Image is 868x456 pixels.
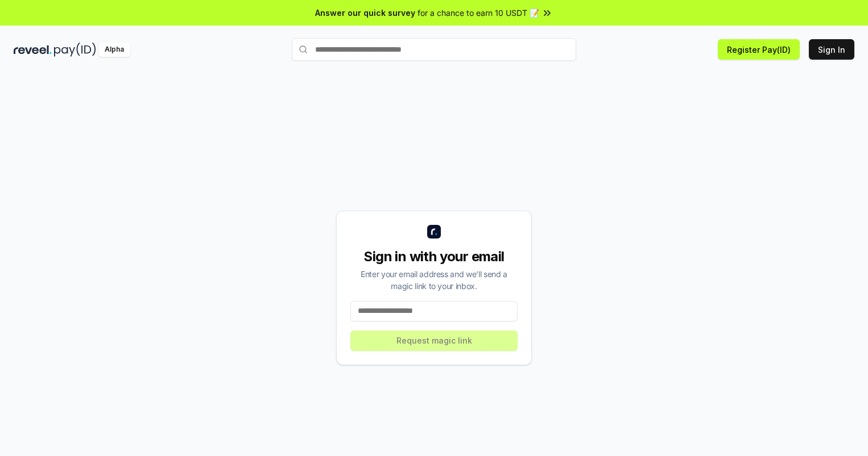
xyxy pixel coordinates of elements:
button: Register Pay(ID) [718,39,800,60]
img: logo_small [427,225,441,239]
span: for a chance to earn 10 USDT 📝 [418,7,539,19]
img: pay_id [54,43,96,57]
span: Answer our quick survey [315,7,415,19]
div: Sign in with your email [350,248,518,266]
div: Alpha [98,43,130,57]
img: reveel_dark [14,43,52,57]
button: Sign In [809,39,854,60]
div: Enter your email address and we’ll send a magic link to your inbox. [350,268,518,292]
